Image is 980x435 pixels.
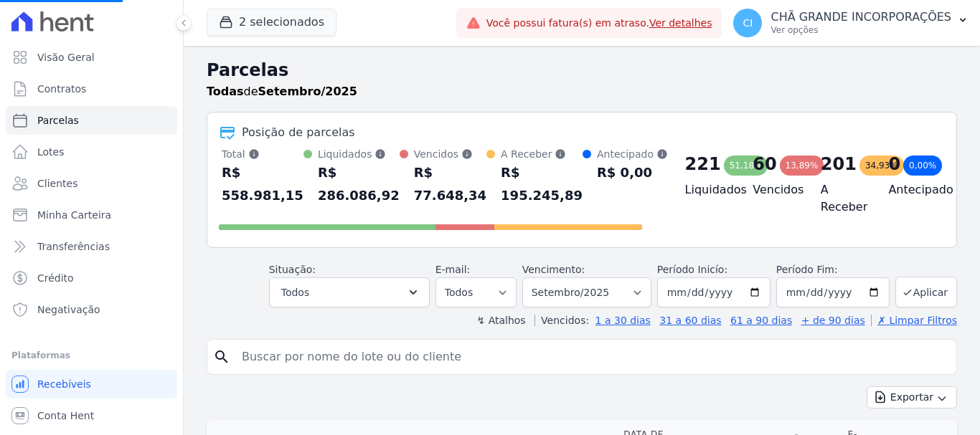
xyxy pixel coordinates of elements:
strong: Setembro/2025 [258,85,357,98]
div: A Receber [501,147,583,161]
p: de [207,83,357,100]
span: Crédito [37,271,74,285]
p: CHÃ GRANDE INCORPORAÇÕES [771,10,951,24]
a: Lotes [6,138,177,166]
button: CI CHÃ GRANDE INCORPORAÇÕES Ver opções [722,3,980,43]
button: 2 selecionados [207,9,336,36]
span: Lotes [37,145,65,159]
div: 201 [821,153,857,176]
a: Clientes [6,169,177,198]
span: Todos [281,284,309,301]
button: Todos [269,277,430,307]
a: Minha Carteira [6,201,177,229]
a: ✗ Limpar Filtros [871,315,957,326]
div: Total [222,147,303,161]
a: Negativação [6,295,177,324]
a: 61 a 90 dias [730,315,792,326]
label: Vencimento: [522,264,585,275]
input: Buscar por nome do lote ou do cliente [233,343,951,371]
div: Liquidados [318,147,400,161]
i: search [213,348,230,365]
div: 221 [685,153,721,176]
span: Negativação [37,302,100,317]
h4: Liquidados [685,181,730,199]
a: Crédito [6,264,177,292]
button: Exportar [867,386,957,408]
a: Contratos [6,75,177,103]
div: R$ 77.648,34 [414,161,486,207]
div: Antecipado [597,147,668,161]
span: Clientes [37,176,77,191]
div: 34,93% [859,156,904,176]
span: Conta Hent [37,408,94,423]
label: ↯ Atalhos [476,315,525,326]
span: Parcelas [37,113,79,128]
div: Vencidos [414,147,486,161]
h2: Parcelas [207,57,957,83]
div: 13,89% [780,156,824,176]
a: Visão Geral [6,43,177,72]
label: E-mail: [435,264,471,275]
strong: Todas [207,85,244,98]
a: 1 a 30 dias [595,315,651,326]
div: 0 [888,153,900,176]
div: R$ 195.245,89 [501,161,583,207]
a: Transferências [6,232,177,261]
button: Aplicar [895,277,957,307]
a: + de 90 dias [801,315,865,326]
a: Parcelas [6,106,177,135]
a: Ver detalhes [649,17,712,29]
div: R$ 286.086,92 [318,161,400,207]
div: Plataformas [11,347,171,364]
span: CI [743,18,753,28]
div: R$ 0,00 [597,161,668,184]
span: Contratos [37,82,86,96]
label: Período Fim: [776,262,890,277]
span: Minha Carteira [37,208,111,222]
label: Período Inicío: [657,264,727,275]
h4: Antecipado [888,181,933,199]
div: 0,00% [903,156,942,176]
div: R$ 558.981,15 [222,161,303,207]
span: Você possui fatura(s) em atraso. [486,16,712,31]
a: Conta Hent [6,401,177,430]
h4: A Receber [821,181,866,216]
h4: Vencidos [753,181,798,199]
div: 60 [753,153,776,176]
span: Visão Geral [37,50,95,64]
a: Recebíveis [6,370,177,398]
div: Posição de parcelas [242,124,355,141]
span: Recebíveis [37,377,91,391]
label: Vencidos: [534,315,589,326]
span: Transferências [37,239,110,254]
a: 31 a 60 dias [659,315,721,326]
label: Situação: [269,264,316,275]
p: Ver opções [771,24,951,36]
div: 51,18% [724,156,768,176]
